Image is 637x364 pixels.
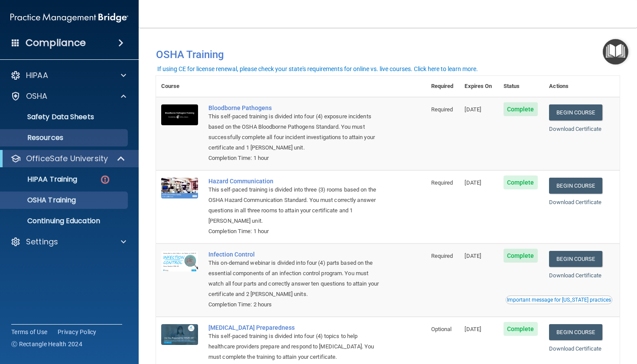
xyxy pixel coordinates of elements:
p: OSHA [26,91,48,101]
a: Terms of Use [11,328,47,336]
span: Ⓒ Rectangle Health 2024 [11,340,82,348]
span: Required [431,179,453,186]
div: Completion Time: 2 hours [208,299,383,310]
span: [DATE] [465,253,481,259]
span: Complete [504,102,538,116]
a: Download Certificate [549,199,601,205]
a: Begin Course [549,104,602,120]
div: This self-paced training is divided into four (4) exposure incidents based on the OSHA Bloodborne... [208,111,383,153]
button: If using CE for license renewal, please check your state's requirements for online vs. live cours... [156,65,479,73]
th: Course [156,76,203,97]
span: Required [431,253,453,259]
p: Resources [6,133,124,142]
th: Expires On [459,76,498,97]
a: Begin Course [549,324,602,340]
a: Begin Course [549,178,602,194]
a: OfficeSafe University [10,153,126,164]
p: OSHA Training [6,196,76,205]
a: Infection Control [208,251,383,258]
img: danger-circle.6113f641.png [100,174,110,185]
a: OSHA [10,91,126,101]
h4: OSHA Training [156,49,620,61]
a: Begin Course [549,251,602,267]
div: Important message for [US_STATE] practices [507,297,611,302]
span: [DATE] [465,179,481,186]
a: Bloodborne Pathogens [208,104,383,111]
span: Optional [431,326,452,332]
div: If using CE for license renewal, please check your state's requirements for online vs. live cours... [157,66,478,72]
p: HIPAA Training [6,175,77,184]
span: Required [431,106,453,113]
a: Settings [10,237,126,247]
div: This on-demand webinar is divided into four (4) parts based on the essential components of an inf... [208,258,383,299]
p: OfficeSafe University [26,153,108,164]
a: Download Certificate [549,126,601,132]
a: Privacy Policy [58,328,97,336]
a: [MEDICAL_DATA] Preparedness [208,324,383,331]
p: Continuing Education [6,217,124,225]
span: Complete [504,175,538,189]
a: Hazard Communication [208,178,383,185]
p: HIPAA [26,70,48,81]
p: Settings [26,237,58,247]
a: HIPAA [10,70,126,81]
th: Actions [544,76,620,97]
th: Status [498,76,544,97]
div: This self-paced training is divided into four (4) topics to help healthcare providers prepare and... [208,331,383,362]
div: Completion Time: 1 hour [208,226,383,237]
div: This self-paced training is divided into three (3) rooms based on the OSHA Hazard Communication S... [208,185,383,226]
a: Download Certificate [549,345,601,352]
th: Required [426,76,460,97]
span: Complete [504,249,538,263]
span: [DATE] [465,106,481,113]
p: Safety Data Sheets [6,113,124,121]
img: PMB logo [10,9,128,26]
a: Download Certificate [549,272,601,279]
button: Read this if you are a dental practitioner in the state of CA [506,296,612,304]
h4: Compliance [26,37,86,49]
button: Open Resource Center [603,39,628,65]
div: Completion Time: 1 hour [208,153,383,163]
span: Complete [504,322,538,336]
span: [DATE] [465,326,481,332]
